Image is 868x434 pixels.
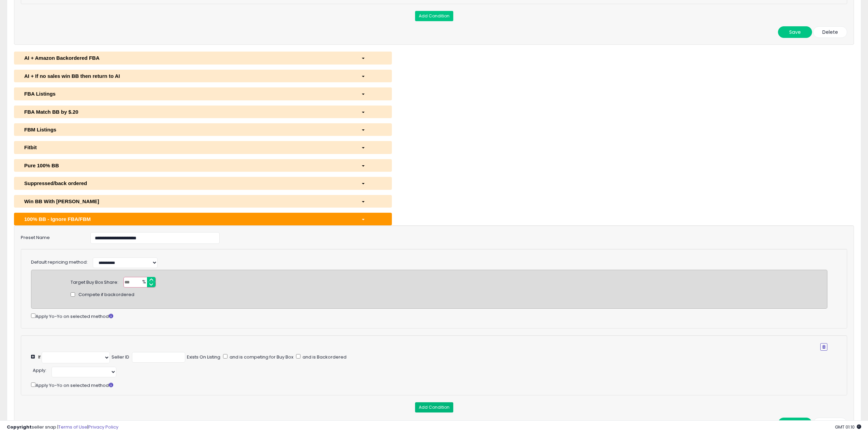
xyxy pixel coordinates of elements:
button: Pure 100% BB [14,159,392,172]
div: Apply Yo-Yo on selected method [31,381,844,389]
div: Suppressed/back ordered [19,180,356,187]
button: Fitbit [14,141,392,154]
button: FBA Listings [14,87,392,100]
button: Win BB With [PERSON_NAME] [14,195,392,208]
button: FBA Match BB by $.20 [14,106,392,118]
div: FBA Listings [19,90,356,97]
button: Suppressed/back ordered [14,177,392,190]
button: Save [778,418,812,429]
div: FBM Listings [19,126,356,133]
div: seller snap | | [7,424,118,431]
button: Delete [813,26,847,38]
span: 2025-08-14 01:10 GMT [835,424,861,430]
label: Preset Name [16,232,85,241]
label: Default repricing method: [31,259,88,266]
div: Target Buy Box Share: [71,277,118,286]
span: and is Backordered [301,354,347,360]
button: 100% BB - Ignore FBA/FBM [14,213,392,225]
button: Add Condition [415,402,453,412]
div: AI + If no sales win BB then return to AI [19,72,356,80]
div: Win BB With [PERSON_NAME] [19,198,356,205]
a: Terms of Use [58,424,87,430]
div: Apply Yo-Yo on selected method [31,312,827,320]
button: AI + If no sales win BB then return to AI [14,70,392,82]
div: FBA Match BB by $.20 [19,108,356,115]
button: AI + Amazon Backordered FBA [14,52,392,64]
span: Apply [33,367,45,374]
div: 100% BB - Ignore FBA/FBM [19,215,356,223]
span: % [138,277,149,288]
button: Delete [813,418,847,429]
div: Pure 100% BB [19,162,356,169]
span: and is competing for Buy Box [229,354,293,360]
i: Remove Condition [822,345,825,349]
button: FBM Listings [14,123,392,136]
span: Compete if backordered [78,292,134,298]
button: Add Condition [415,11,453,21]
div: Fitbit [19,144,356,151]
strong: Copyright [7,424,32,430]
div: Seller ID [112,354,129,361]
div: Exists On Listing [187,354,220,361]
a: Privacy Policy [88,424,118,430]
div: : [33,365,46,374]
div: AI + Amazon Backordered FBA [19,54,356,61]
button: Save [778,26,812,38]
